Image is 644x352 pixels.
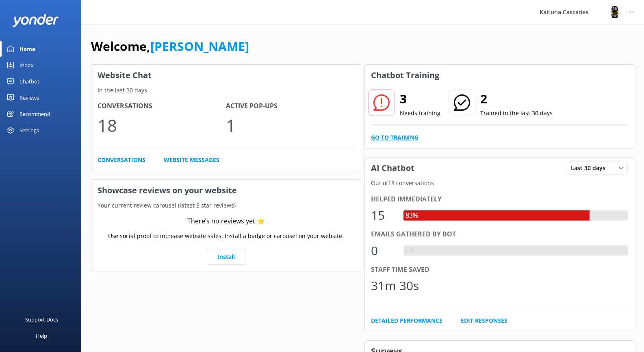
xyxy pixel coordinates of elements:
h1: Welcome, [91,37,249,56]
a: Detailed Performance [371,316,442,325]
div: 0% [403,245,416,256]
div: Emails gathered by bot [371,229,628,240]
a: [PERSON_NAME] [150,38,249,55]
p: Your current review carousel (latest 5 star reviews) [91,201,361,210]
h3: AI Chatbot [365,157,421,179]
div: 31m 30s [371,276,419,295]
span: Last 30 days [571,164,610,173]
a: Conversations [98,155,145,164]
div: Home [20,41,35,57]
h4: Active Pop-ups [226,101,354,112]
img: yonder-white-logo.png [12,14,59,27]
div: There’s no reviews yet ⭐ [187,216,265,227]
div: Staff time saved [371,265,628,275]
p: 18 [98,112,226,139]
div: Helped immediately [371,194,628,205]
a: Go to Training [371,133,418,142]
div: Inbox [20,57,34,73]
div: Chatbot [20,73,39,90]
div: 0 [371,241,395,260]
h2: 2 [480,89,553,109]
img: 802-1755650174.png [609,6,621,18]
a: Edit Responses [461,316,507,325]
div: Help [36,328,47,344]
h4: Conversations [98,101,226,112]
p: In the last 30 days [91,86,361,95]
h3: Showcase reviews on your website [91,180,361,201]
p: Needs training [400,109,440,118]
div: Recommend [20,106,50,122]
div: 15 [371,206,395,225]
p: Use social proof to increase website sales. Install a badge or carousel on your website. [108,232,344,240]
a: Install [207,249,245,265]
div: Reviews [20,90,39,106]
p: Out of 18 conversations [365,179,634,188]
a: Website Messages [164,155,219,164]
h3: Website Chat [91,65,361,86]
p: 1 [226,112,354,139]
h2: 3 [400,89,440,109]
div: Support Docs [25,311,58,328]
div: 83% [403,210,420,221]
p: Trained in the last 30 days [480,109,553,118]
div: Settings [20,122,39,138]
h3: Chatbot Training [365,65,445,86]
